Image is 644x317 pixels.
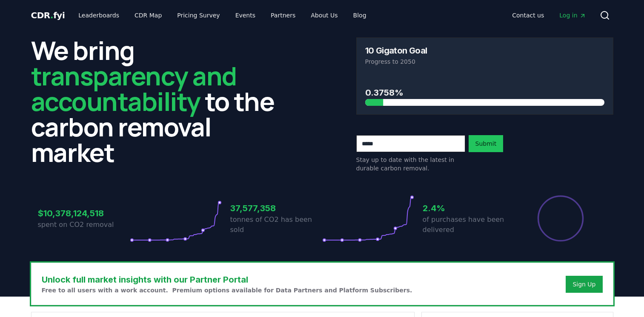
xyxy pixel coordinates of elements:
button: Sign Up [566,276,602,293]
nav: Main [72,8,373,23]
p: Free to all users with a work account. Premium options available for Data Partners and Platform S... [42,286,412,294]
h2: We bring to the carbon removal market [31,37,288,165]
span: transparency and accountability [31,58,237,119]
span: Log in [559,11,586,20]
span: . [50,10,53,20]
h3: 37,577,358 [230,202,322,215]
a: Partners [264,8,302,23]
a: CDR Map [128,8,169,23]
a: Contact us [505,8,551,23]
a: Events [229,8,262,23]
h3: Unlock full market insights with our Partner Portal [42,273,412,286]
p: of purchases have been delivered [423,215,515,235]
a: Pricing Survey [170,8,226,23]
h3: 0.3758% [365,86,604,99]
a: Sign Up [572,280,595,289]
button: Submit [469,135,504,152]
a: Log in [552,8,592,23]
a: CDR.fyi [31,9,65,21]
h3: 2.4% [423,202,515,215]
p: tonnes of CO2 has been sold [230,215,322,235]
h3: 10 Gigaton Goal [365,46,427,55]
a: Blog [346,8,373,23]
p: Stay up to date with the latest in durable carbon removal. [356,156,465,173]
div: Percentage of sales delivered [537,195,584,242]
nav: Main [505,8,592,23]
p: Progress to 2050 [365,57,604,66]
p: spent on CO2 removal [38,220,130,230]
h3: $10,378,124,518 [38,207,130,220]
a: Leaderboards [72,8,126,23]
a: About Us [304,8,344,23]
span: CDR fyi [31,10,65,20]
